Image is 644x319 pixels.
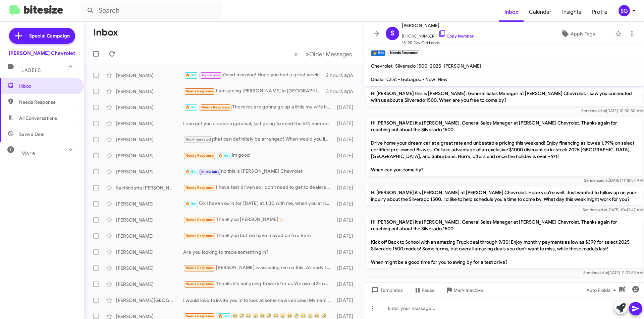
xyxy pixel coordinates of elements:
div: [PERSON_NAME] [116,88,183,95]
span: said at [597,178,609,183]
div: [DATE] [334,168,359,175]
div: Thank you but we have moved on to a Ram [183,232,334,240]
a: Calendar [524,2,557,22]
div: [PERSON_NAME] [116,168,183,175]
div: [PERSON_NAME] [116,104,183,111]
span: said at [596,207,607,212]
div: Are you looking to trade something in? [183,249,334,255]
span: 🔥 Hot [185,202,197,206]
div: [PERSON_NAME] [116,281,183,288]
span: Needs Response [185,282,214,286]
div: The miles are gonna go up a little my wife has tha car out [DATE] [183,103,334,111]
div: [PERSON_NAME] [116,152,183,159]
div: 3 hours ago [326,88,359,95]
a: Copy Number [438,33,474,38]
span: All Conversations [19,115,57,122]
small: Needs Response [388,50,419,56]
button: Apply Tags [543,28,612,40]
div: Good morning! Hope you had a great weekend! Do you have any questions I can help with about the C... [183,71,326,79]
div: Sachindatta [PERSON_NAME] [116,184,183,191]
div: Thank you [PERSON_NAME]👍🏻 [183,216,334,224]
button: Mark Inactive [440,284,488,296]
h1: Inbox [93,27,118,38]
span: Pause [422,284,435,296]
span: Sender [DATE] 10:47:47 AM [583,207,643,212]
div: I am seeing [PERSON_NAME] in [GEOGRAPHIC_DATA] for a test drive. Thanks. [183,87,326,95]
div: I have test driven so I don't need to get to dealership again [183,184,334,191]
span: Try Pausing [201,73,221,77]
span: [PERSON_NAME] [402,21,474,29]
div: [PERSON_NAME] Chevrolet [9,50,75,57]
div: im good [183,152,334,159]
span: Important [201,169,219,174]
button: SG [613,5,637,16]
span: » [306,50,309,58]
span: Profile [587,2,613,22]
span: More [21,150,35,156]
span: 🔥 Hot [185,169,197,174]
span: Needs Response [185,266,214,270]
button: Next [302,47,356,61]
p: Hi [PERSON_NAME] it's [PERSON_NAME], General Sales Manager at [PERSON_NAME] Chevrolet. Thanks aga... [366,117,643,176]
div: [PERSON_NAME] [116,249,183,255]
div: [PERSON_NAME] [116,136,183,143]
span: Sender [DATE] 11:02:53 AM [583,270,643,275]
div: [DATE] [334,152,359,159]
div: [DATE] [334,233,359,239]
span: Needs Response [185,89,214,93]
p: Hi [PERSON_NAME] it's [PERSON_NAME], General Sales Manager at [PERSON_NAME] Chevrolet. Thanks aga... [366,216,643,268]
p: Hi [PERSON_NAME] it's [PERSON_NAME] at [PERSON_NAME] Chevrolet. I saw you've been in touch with o... [366,279,643,304]
span: 🔥 Hot [185,105,197,109]
div: Ok I have you in for [DATE] at 1:30 with me, when you arrive ask for [PERSON_NAME] at the front d... [183,200,334,208]
div: [PERSON_NAME] [116,217,183,223]
a: Special Campaign [9,28,75,44]
small: 🔥 Hot [371,50,385,56]
span: said at [594,108,606,113]
button: Previous [290,47,302,61]
div: Thanks it's not going to work for us We owe 42k on my expedition and it's only worth maybe 28- so... [183,280,334,288]
div: [DATE] [334,120,359,127]
span: Needs Response [185,185,214,190]
input: Search [81,3,222,19]
div: I would love to invite you in to look at some new vehicles! My name is [PERSON_NAME] here at [PER... [183,297,334,304]
span: Templates [370,284,403,296]
span: Sender [DATE] 10:50:50 AM [581,108,643,113]
div: [PERSON_NAME][GEOGRAPHIC_DATA] [116,297,183,304]
div: [PERSON_NAME] [116,201,183,207]
span: Needs Response [185,314,214,318]
span: Labels [21,67,41,73]
span: 🔥 Hot [218,314,230,318]
span: Dealer Chat - Gubagoo - New [371,76,435,82]
span: Apply Tags [571,28,595,40]
div: [PERSON_NAME] [116,265,183,271]
span: 2025 [430,63,441,69]
span: Older Messages [309,51,352,58]
span: said at [596,270,608,275]
div: [DATE] [334,201,359,207]
span: Needs Response [185,153,214,158]
button: Auto Fields [581,284,624,296]
button: Pause [408,284,440,296]
div: 2 hours ago [326,72,359,79]
div: [DATE] [334,136,359,143]
div: [DATE] [334,297,359,304]
a: Insights [557,2,587,22]
span: Needs Response [19,99,76,105]
span: Needs Response [201,105,230,109]
span: New [438,76,447,82]
span: S [390,28,394,39]
span: Silverado 1500 [395,63,427,69]
span: 🔥 Hot [185,73,197,77]
button: Templates [364,284,408,296]
span: Auto Fields [586,284,619,296]
span: Sender [DATE] 11:18:57 AM [584,178,643,183]
div: [PERSON_NAME] [116,120,183,127]
div: [DATE] [334,217,359,223]
span: Mark Inactive [453,284,483,296]
a: Inbox [499,2,524,22]
span: Not-Interested [185,137,211,142]
nav: Page navigation example [290,47,356,61]
span: Needs Response [185,234,214,238]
